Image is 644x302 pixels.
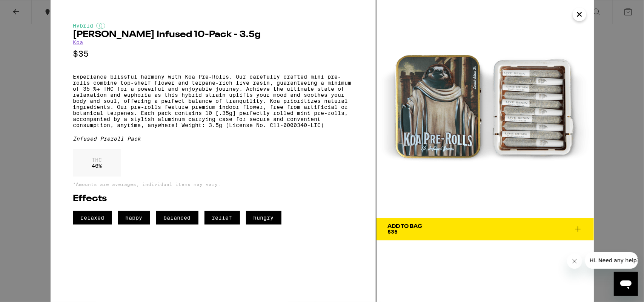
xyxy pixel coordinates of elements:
button: Add To Bag$35 [377,218,594,240]
div: Hybrid [73,23,353,29]
span: $35 [388,229,398,235]
iframe: Close message [567,254,582,269]
div: Add To Bag [388,224,423,229]
img: hybridColor.svg [96,23,105,29]
iframe: Message from company [585,252,638,269]
span: relaxed [73,211,112,225]
h2: [PERSON_NAME] Infused 10-Pack - 3.5g [73,30,353,39]
p: THC [92,157,102,163]
a: Koa [73,39,83,45]
p: $35 [73,49,353,59]
span: happy [118,211,150,225]
button: Close [573,8,586,21]
span: relief [204,211,240,225]
p: *Amounts are averages, individual items may vary. [73,182,353,187]
iframe: Button to launch messaging window [614,272,638,296]
span: Hi. Need any help? [5,5,54,11]
span: balanced [156,211,198,225]
div: Infused Preroll Pack [73,136,353,142]
span: hungry [246,211,281,225]
div: 40 % [73,149,121,177]
h2: Effects [73,194,353,203]
p: Experience blissful harmony with Koa Pre-Rolls. Our carefully crafted mini pre-rolls combine top-... [73,74,353,128]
